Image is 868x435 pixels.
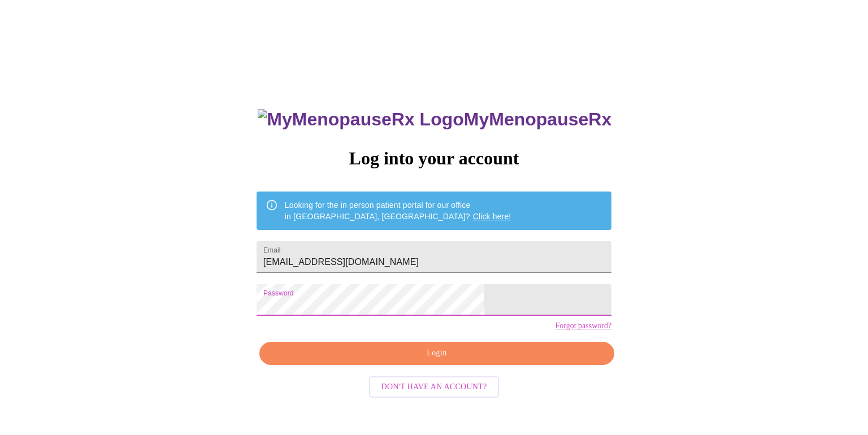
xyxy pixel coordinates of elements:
[285,195,511,227] div: Looking for the in person patient portal for our office in [GEOGRAPHIC_DATA], [GEOGRAPHIC_DATA]?
[257,148,611,169] h3: Log into your account
[272,346,601,360] span: Login
[555,321,611,330] a: Forgot password?
[381,380,487,394] span: Don't have an account?
[366,381,502,390] a: Don't have an account?
[369,376,500,398] button: Don't have an account?
[258,109,463,130] img: MyMenopauseRx Logo
[473,212,511,221] a: Click here!
[259,342,614,365] button: Login
[258,109,611,130] h3: MyMenopauseRx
